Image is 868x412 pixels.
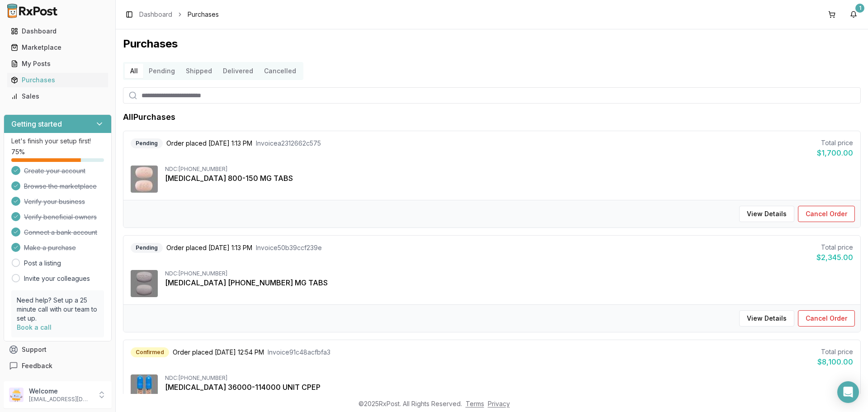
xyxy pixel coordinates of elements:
[24,228,97,237] span: Connect a bank account
[11,118,62,129] h3: Getting started
[165,166,853,173] div: NDC: [PHONE_NUMBER]
[165,393,236,409] button: Show8more items
[739,310,794,327] button: View Details
[166,243,252,252] span: Order placed [DATE] 1:13 PM
[7,56,108,72] a: My Posts
[24,274,90,283] a: Invite your colleagues
[7,72,108,88] a: Purchases
[139,10,172,19] a: Dashboard
[4,57,112,71] button: My Posts
[125,64,143,78] button: All
[268,348,330,357] span: Invoice 91c48acfbfa3
[24,197,85,206] span: Verify your business
[837,381,859,403] div: Open Intercom Messenger
[217,64,259,78] button: Delivered
[165,374,853,382] div: NDC: [PHONE_NUMBER]
[165,382,853,393] div: [MEDICAL_DATA] 36000-114000 UNIT CPEP
[24,166,85,175] span: Create your account
[131,166,158,193] img: Prezcobix 800-150 MG TABS
[4,4,61,18] img: RxPost Logo
[166,139,252,148] span: Order placed [DATE] 1:13 PM
[4,73,112,87] button: Purchases
[131,243,163,253] div: Pending
[188,10,219,19] span: Purchases
[259,64,302,78] button: Cancelled
[165,270,853,277] div: NDC: [PHONE_NUMBER]
[29,396,92,403] p: [EMAIL_ADDRESS][DOMAIN_NAME]
[123,111,175,123] h1: All Purchases
[29,387,92,396] p: Welcome
[131,270,158,297] img: Triumeq 600-50-300 MG TABS
[131,347,169,357] div: Confirmed
[24,259,61,268] a: Post a listing
[817,347,853,356] div: Total price
[131,138,163,148] div: Pending
[131,374,158,402] img: Creon 36000-114000 UNIT CPEP
[24,182,97,191] span: Browse the marketplace
[855,4,864,13] div: 1
[7,88,108,104] a: Sales
[846,7,861,22] button: 1
[17,323,52,331] a: Book a call
[11,137,104,146] p: Let's finish your setup first!
[816,252,853,263] div: $2,345.00
[816,243,853,252] div: Total price
[798,206,855,222] button: Cancel Order
[143,64,180,78] button: Pending
[7,23,108,39] a: Dashboard
[256,243,322,252] span: Invoice 50b39ccf239e
[4,89,112,104] button: Sales
[180,64,217,78] button: Shipped
[11,59,104,68] div: My Posts
[17,296,99,323] p: Need help? Set up a 25 minute call with our team to set up.
[11,147,25,156] span: 75 %
[817,147,853,158] div: $1,700.00
[817,356,853,367] div: $8,100.00
[256,139,321,148] span: Invoice a2312662c575
[9,388,24,402] img: User avatar
[7,39,108,56] a: Marketplace
[4,24,112,38] button: Dashboard
[4,358,112,374] button: Feedback
[488,400,510,407] a: Privacy
[123,37,861,51] h1: Purchases
[817,138,853,147] div: Total price
[139,10,219,19] nav: breadcrumb
[4,40,112,55] button: Marketplace
[173,348,264,357] span: Order placed [DATE] 12:54 PM
[11,92,104,101] div: Sales
[22,361,52,370] span: Feedback
[11,43,104,52] div: Marketplace
[466,400,484,407] a: Terms
[165,173,853,184] div: [MEDICAL_DATA] 800-150 MG TABS
[165,277,853,288] div: [MEDICAL_DATA] [PHONE_NUMBER] MG TABS
[24,243,76,252] span: Make a purchase
[11,76,104,85] div: Purchases
[798,310,855,327] button: Cancel Order
[11,27,104,36] div: Dashboard
[4,341,112,358] button: Support
[24,213,97,222] span: Verify beneficial owners
[739,206,794,222] button: View Details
